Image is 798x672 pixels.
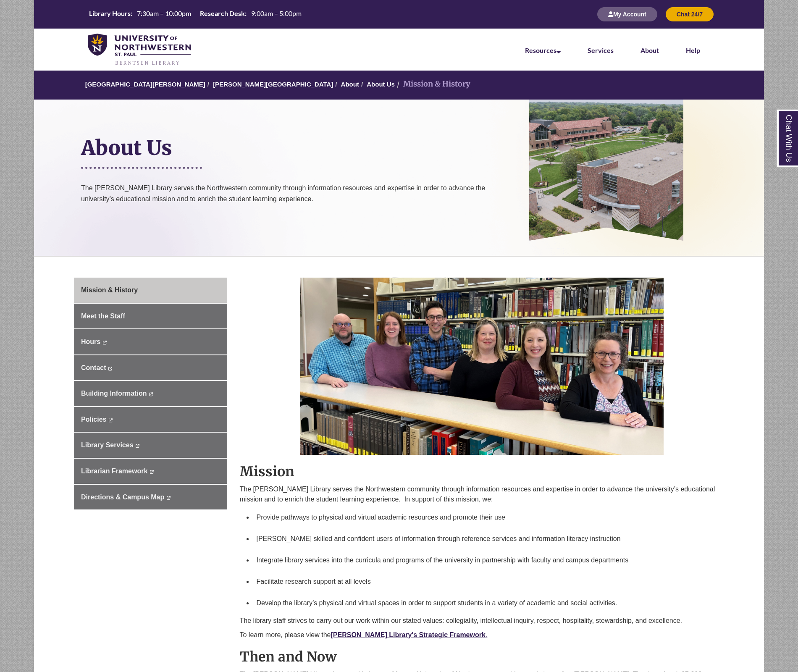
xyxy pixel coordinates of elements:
[257,555,721,565] p: Integrate library services into the curricula and programs of the university in partnership with ...
[74,407,227,432] a: Policies
[666,10,714,18] a: Chat 24/7
[240,463,294,480] strong: Mission
[81,467,147,475] span: Librarian Framework
[240,616,724,626] p: The library staff strives to carry out our work within our stated values: collegiality, intellect...
[74,459,227,484] a: Librarian Framework
[81,364,106,371] span: Contact
[74,329,227,354] a: Hours
[135,444,140,448] i: This link opens in a new window
[251,9,302,17] span: 9:00am – 5:00pm
[257,577,721,587] p: Facilitate research support at all levels
[74,433,227,458] a: Library Services
[240,484,724,504] p: The [PERSON_NAME] Library serves the Northwestern community through information resources and exp...
[240,630,724,640] p: To learn more, please view the
[597,7,657,21] button: My Account
[74,278,227,509] div: Guide Page Menu
[588,46,614,54] a: Services
[81,312,125,320] span: Meet the Staff
[597,10,657,18] a: My Account
[341,81,359,88] a: About
[108,367,113,370] i: This link opens in a new window
[86,9,134,18] th: Library Hours:
[640,46,659,54] a: About
[81,390,147,397] span: Building Information
[81,493,164,501] span: Directions & Campus Map
[257,598,721,608] p: Develop the library’s physical and virtual spaces in order to support students in a variety of ac...
[240,648,337,665] strong: Then and Now
[213,81,333,88] a: [PERSON_NAME][GEOGRAPHIC_DATA]
[85,81,205,88] a: [GEOGRAPHIC_DATA][PERSON_NAME]
[300,273,664,455] img: Berntsen Library Staff Directory
[74,355,227,381] a: Contact
[257,534,721,544] p: [PERSON_NAME] skilled and confident users of information through reference services and informati...
[166,496,171,500] i: This link opens in a new window
[74,304,227,329] a: Meet the Staff
[81,441,134,449] span: Library Services
[367,81,395,88] a: About Us
[102,341,107,344] i: This link opens in a new window
[81,286,138,294] span: Mission & History
[150,470,154,474] i: This link opens in a new window
[686,46,700,54] a: Help
[108,418,113,422] i: This link opens in a new window
[74,485,227,510] a: Directions & Campus Map
[331,631,486,638] a: [PERSON_NAME] Library's Strategic Framework
[666,7,714,21] button: Chat 24/7
[81,416,106,423] span: Policies
[137,9,191,17] span: 7:30am – 10:00pm
[74,278,227,303] a: Mission & History
[395,78,470,90] li: Mission & History
[525,46,561,54] a: Resources
[149,392,153,396] i: This link opens in a new window
[197,9,248,18] th: Research Desk:
[81,102,517,165] h1: About Us
[257,512,721,522] p: Provide pathways to physical and virtual academic resources and promote their use
[74,381,227,406] a: Building Information
[88,34,191,66] img: UNWSP Library Logo
[81,338,100,345] span: Hours
[486,631,487,638] a: .
[81,183,517,225] p: The [PERSON_NAME] Library serves the Northwestern community through information resources and exp...
[86,9,305,20] a: Hours Today
[86,9,305,19] table: Hours Today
